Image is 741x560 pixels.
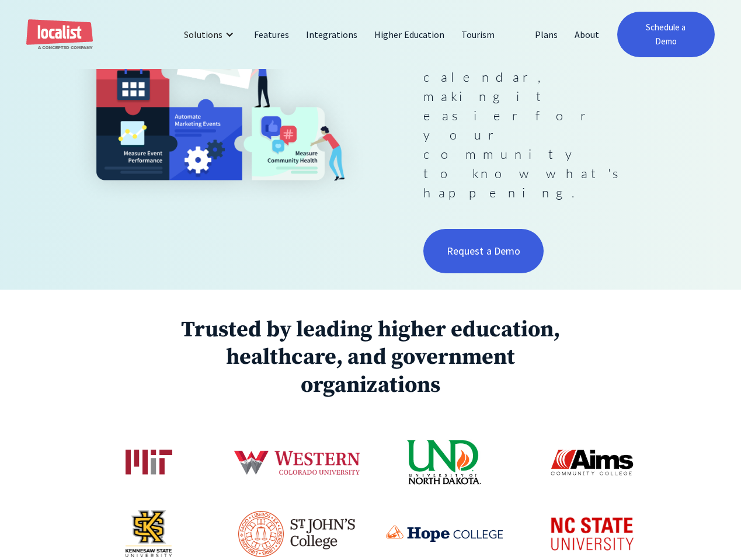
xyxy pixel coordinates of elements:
img: Western Colorado University logo [231,426,361,500]
img: Hope College logo [386,526,503,542]
a: Integrations [298,20,366,48]
img: Massachusetts Institute of Technology logo [126,450,172,476]
a: Request a Demo [423,229,544,273]
a: Tourism [453,20,503,48]
img: Aims Community College logo [550,439,634,486]
img: University of North Dakota logo [406,439,482,486]
a: Schedule a Demo [617,12,715,57]
img: NC State University logo [540,509,645,559]
div: Solutions [184,27,222,41]
a: Features [246,20,298,48]
div: Solutions [175,20,246,48]
a: Plans [527,20,566,48]
img: St John's College logo [238,511,355,557]
strong: Trusted by leading higher education, healthcare, and government organizations [181,316,561,399]
a: Higher Education [366,20,453,48]
img: Kennesaw State University logo [126,510,172,557]
a: home [26,19,93,50]
a: About [566,20,608,48]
